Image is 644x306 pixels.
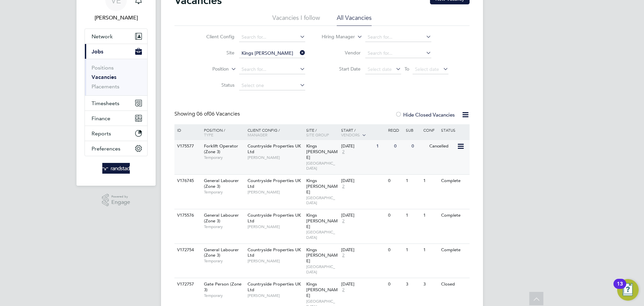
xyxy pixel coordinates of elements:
[341,149,345,155] span: 2
[306,247,338,264] span: Kings [PERSON_NAME]
[306,195,338,206] span: [GEOGRAPHIC_DATA]
[306,229,338,240] span: [GEOGRAPHIC_DATA]
[204,224,244,229] span: Temporary
[239,65,305,74] input: Search for...
[92,100,119,106] span: Timesheets
[248,293,303,298] span: [PERSON_NAME]
[617,279,639,301] button: Open Resource Center, 13 new notifications
[85,14,148,22] span: Vicky Egan
[306,212,338,229] span: Kings [PERSON_NAME]
[404,244,422,256] div: 1
[196,82,234,88] label: Status
[111,194,130,200] span: Powered by
[428,140,457,152] div: Cancelled
[272,14,320,26] li: Vacancies I follow
[239,49,305,58] input: Search for...
[404,278,422,291] div: 3
[341,178,385,184] div: [DATE]
[175,209,199,222] div: V175576
[365,49,431,58] input: Search for...
[239,81,305,90] input: Select one
[306,264,338,274] span: [GEOGRAPHIC_DATA]
[85,44,147,59] button: Jobs
[439,175,469,187] div: Complete
[365,33,431,42] input: Search for...
[337,14,372,26] li: All Vacancies
[204,247,239,258] span: General Labourer (Zone 3)
[197,111,209,117] span: 06 of
[341,218,345,224] span: 2
[339,124,386,141] div: Start /
[341,247,385,253] div: [DATE]
[92,145,120,152] span: Preferences
[375,140,392,152] div: 1
[92,48,103,55] span: Jobs
[386,278,404,291] div: 0
[204,189,244,195] span: Temporary
[386,209,404,222] div: 0
[85,29,147,44] button: Network
[306,143,338,160] span: Kings [PERSON_NAME]
[316,34,355,40] label: Hiring Manager
[204,258,244,264] span: Temporary
[306,132,329,137] span: Site Group
[386,124,404,136] div: Reqd
[422,278,439,291] div: 3
[422,244,439,256] div: 1
[341,184,345,189] span: 2
[246,124,305,140] div: Client Config /
[85,96,147,111] button: Timesheets
[111,200,130,205] span: Engage
[248,224,303,229] span: [PERSON_NAME]
[617,284,623,293] div: 13
[439,278,469,291] div: Closed
[305,124,340,140] div: Site /
[197,111,240,117] span: 06 Vacancies
[248,178,301,189] span: Countryside Properties UK Ltd
[85,126,147,141] button: Reports
[239,33,305,42] input: Search for...
[85,163,148,174] a: Go to home page
[306,178,338,195] span: Kings [PERSON_NAME]
[85,141,147,156] button: Preferences
[392,140,410,152] div: 0
[204,132,213,137] span: Type
[341,213,385,218] div: [DATE]
[248,212,301,224] span: Countryside Properties UK Ltd
[199,124,246,140] div: Position /
[386,244,404,256] div: 0
[248,258,303,264] span: [PERSON_NAME]
[85,111,147,126] button: Finance
[92,33,113,40] span: Network
[386,175,404,187] div: 0
[395,112,455,118] label: Hide Closed Vacancies
[368,66,392,72] span: Select date
[341,143,373,149] div: [DATE]
[322,66,361,72] label: Start Date
[248,155,303,160] span: [PERSON_NAME]
[248,132,267,137] span: Manager
[404,209,422,222] div: 1
[204,281,241,293] span: Gate Person (Zone 3)
[422,124,439,136] div: Conf
[175,140,199,152] div: V175577
[439,124,469,136] div: Status
[341,281,385,287] div: [DATE]
[204,212,239,224] span: General Labourer (Zone 3)
[92,64,114,71] a: Positions
[190,66,229,73] label: Position
[174,111,241,118] div: Showing
[196,50,234,56] label: Site
[92,74,116,80] a: Vacancies
[204,293,244,298] span: Temporary
[415,66,439,72] span: Select date
[439,209,469,222] div: Complete
[175,244,199,256] div: V172754
[306,281,338,298] span: Kings [PERSON_NAME]
[404,175,422,187] div: 1
[422,175,439,187] div: 1
[422,209,439,222] div: 1
[102,163,130,174] img: randstad-logo-retina.png
[175,278,199,291] div: V172757
[248,143,301,155] span: Countryside Properties UK Ltd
